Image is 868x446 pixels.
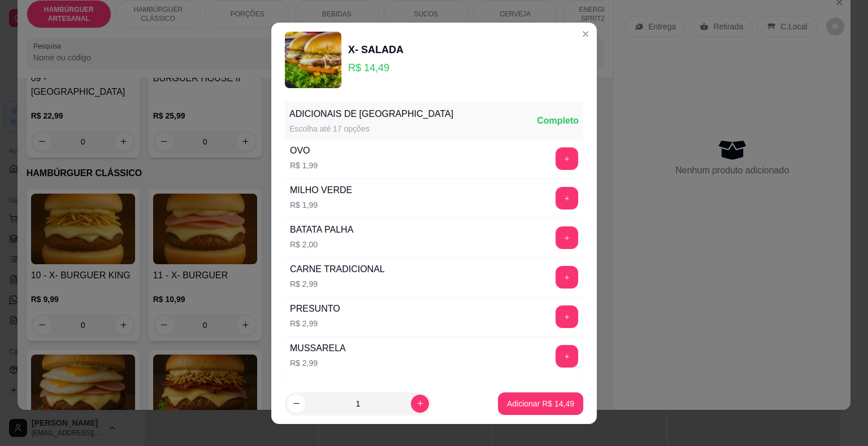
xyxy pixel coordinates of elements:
div: Completo [537,113,579,127]
button: add [555,345,578,368]
img: product-image [285,31,341,88]
div: Escolha até 17 opções [289,123,453,134]
div: ADICIONAIS DE [GEOGRAPHIC_DATA] [289,107,453,120]
div: SALADA [290,381,325,395]
button: add [555,266,578,288]
button: Adicionar R$ 14,49 [498,392,583,415]
button: add [555,186,578,209]
div: CARNE TRADICIONAL [290,263,385,276]
button: add [555,305,578,328]
p: R$ 1,99 [290,199,352,210]
button: Close [576,24,594,42]
div: PRESUNTO [290,302,340,316]
button: add [555,226,578,249]
p: R$ 2,99 [290,278,385,290]
p: Adicionar R$ 14,49 [507,398,574,409]
div: MUSSARELA [290,342,346,355]
div: MILHO VERDE [290,183,352,196]
button: add [555,147,578,169]
p: R$ 2,99 [290,318,340,329]
p: R$ 2,00 [290,239,353,250]
div: X- SALADA [348,41,403,57]
p: R$ 14,49 [348,59,403,75]
button: decrease-product-quantity [287,395,305,413]
p: R$ 1,99 [290,159,318,170]
button: increase-product-quantity [411,395,429,413]
div: BATATA PALHA [290,222,353,236]
div: OVO [290,143,318,157]
p: R$ 2,99 [290,357,346,369]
